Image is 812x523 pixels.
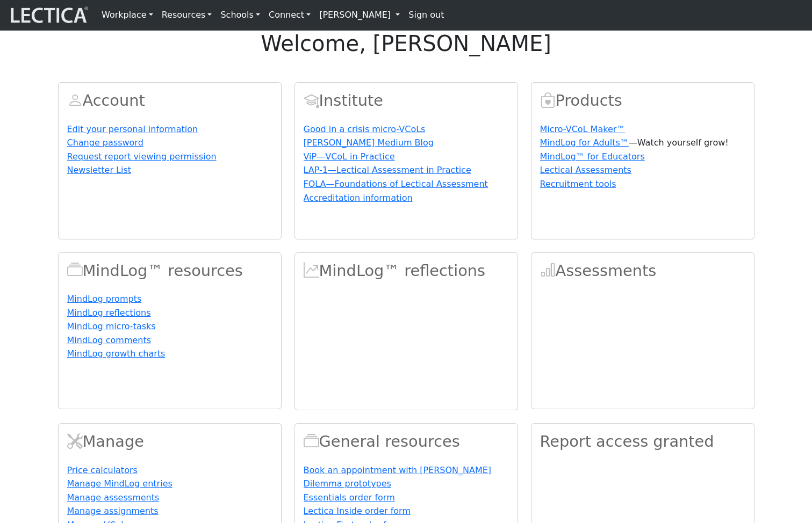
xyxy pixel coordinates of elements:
[540,136,745,149] p: —Watch yourself grow!
[67,506,159,516] a: Manage assignments
[304,261,319,280] span: MindLog
[540,179,616,189] a: Recruitment tools
[304,137,434,148] a: [PERSON_NAME] Medium Blog
[67,308,151,318] a: MindLog reflections
[67,335,152,345] a: MindLog comments
[304,91,319,110] span: Account
[540,137,629,148] a: MindLog for Adults™
[540,91,556,110] span: Products
[540,151,645,162] a: MindLog™ for Educators
[67,432,83,451] span: Manage
[404,4,448,26] a: Sign out
[304,165,471,175] a: LAP-1—Lectical Assessment in Practice
[97,4,157,26] a: Workplace
[304,432,509,451] h2: General resources
[264,4,315,26] a: Connect
[67,294,142,304] a: MindLog prompts
[216,4,264,26] a: Schools
[304,151,395,162] a: ViP—VCoL in Practice
[67,91,272,110] h2: Account
[67,432,272,451] h2: Manage
[67,261,272,280] h2: MindLog™ resources
[540,91,745,110] h2: Products
[304,432,319,451] span: Resources
[67,261,83,280] span: MindLog™ resources
[304,124,426,134] a: Good in a crisis micro-VCoLs
[67,137,143,148] a: Change password
[67,91,83,110] span: Account
[157,4,217,26] a: Resources
[540,165,631,175] a: Lectical Assessments
[67,165,132,175] a: Newsletter List
[304,465,492,475] a: Book an appointment with [PERSON_NAME]
[304,91,509,110] h2: Institute
[67,348,166,359] a: MindLog growth charts
[540,432,745,451] h2: Report access granted
[67,478,173,489] a: Manage MindLog entries
[67,465,138,475] a: Price calculators
[67,492,160,503] a: Manage assessments
[540,261,745,280] h2: Assessments
[67,321,156,331] a: MindLog micro-tasks
[8,5,89,25] img: lecticalive
[304,492,395,503] a: Essentials order form
[304,506,411,516] a: Lectica Inside order form
[304,478,391,489] a: Dilemma prototypes
[67,124,198,134] a: Edit your personal information
[540,124,626,134] a: Micro-VCoL Maker™
[304,179,488,189] a: FOLA—Foundations of Lectical Assessment
[304,261,509,280] h2: MindLog™ reflections
[540,261,556,280] span: Assessments
[304,193,413,203] a: Accreditation information
[315,4,404,26] a: [PERSON_NAME]
[67,151,217,162] a: Request report viewing permission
